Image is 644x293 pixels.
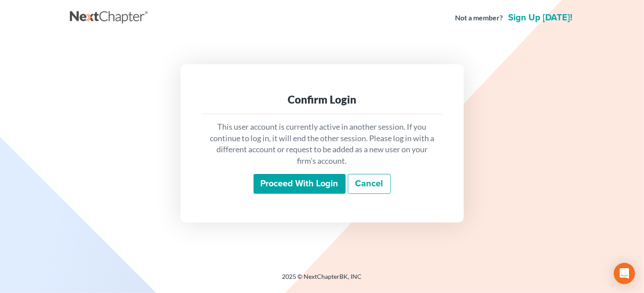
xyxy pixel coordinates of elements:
[507,13,575,22] a: Sign up [DATE]!
[348,174,391,194] a: Cancel
[455,13,503,23] strong: Not a member?
[614,263,635,284] div: Open Intercom Messenger
[209,121,436,167] p: This user account is currently active in another session. If you continue to log in, it will end ...
[254,174,346,194] input: Proceed with login
[209,93,436,107] div: Confirm Login
[70,272,575,288] div: 2025 © NextChapterBK, INC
